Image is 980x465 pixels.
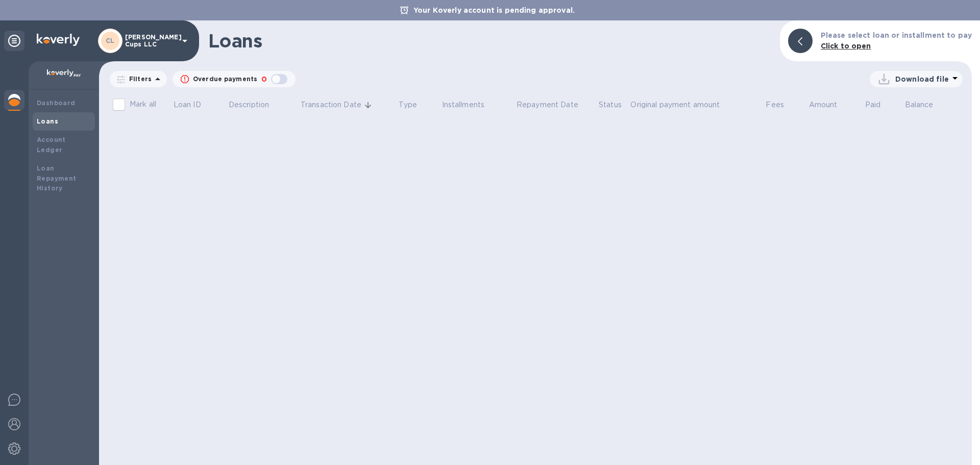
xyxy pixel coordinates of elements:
b: Dashboard [37,99,76,107]
b: Loans [37,117,58,125]
b: CL [106,37,115,44]
span: Balance [905,100,947,110]
p: 0 [261,74,267,85]
span: Installments [442,100,498,110]
p: Installments [442,100,485,110]
p: Status [599,100,622,110]
p: Filters [125,75,152,83]
p: Original payment amount [630,100,720,110]
h1: Loans [208,30,772,52]
b: Please select loan or installment to pay [821,31,972,39]
p: Amount [809,100,838,110]
span: Original payment amount [630,100,733,110]
p: Repayment Date [517,100,578,110]
p: Overdue payments [193,75,257,84]
p: Paid [865,100,881,110]
p: Fees [766,100,784,110]
b: Loan Repayment History [37,164,77,192]
span: Loan ID [174,100,214,110]
span: Description [229,100,282,110]
span: Amount [809,100,851,110]
p: Type [399,100,417,110]
p: Balance [905,100,934,110]
p: Download file [895,74,949,84]
button: Overdue payments0 [173,71,296,87]
p: Mark all [130,99,156,110]
span: Paid [865,100,894,110]
span: Type [399,100,430,110]
b: Account Ledger [37,136,66,154]
p: Loan ID [174,100,201,110]
p: [PERSON_NAME] Cups LLC [125,34,176,48]
p: Description [229,100,269,110]
b: Click to open [821,42,871,50]
p: Your Koverly account is pending approval. [408,5,580,15]
img: Logo [37,34,80,46]
span: Fees [766,100,797,110]
div: Unpin categories [4,31,24,51]
span: Transaction Date [301,100,375,110]
p: Transaction Date [301,100,361,110]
